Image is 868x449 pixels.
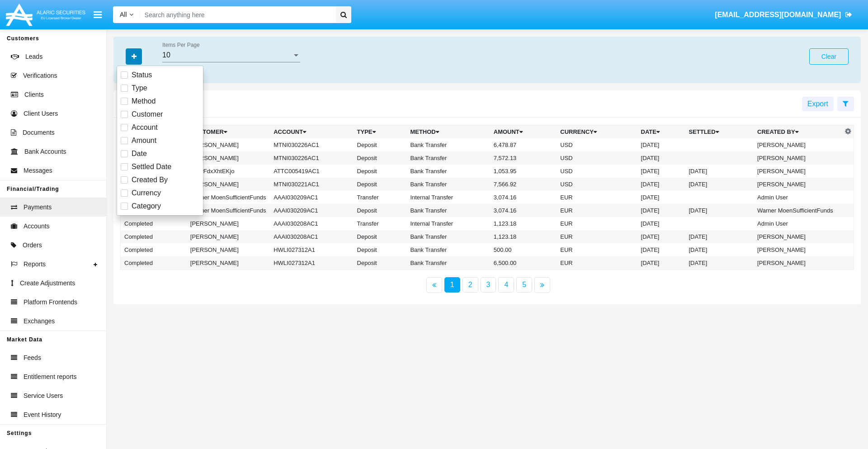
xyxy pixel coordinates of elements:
td: 1,053.95 [490,165,557,178]
a: 5 [516,277,532,293]
td: [DATE] [637,191,685,204]
button: Clear [809,48,849,65]
span: Exchanges [24,317,55,326]
td: [PERSON_NAME] [754,256,842,270]
span: Method [132,96,156,107]
td: EUR [557,204,637,217]
span: Currency [132,188,161,199]
span: Accounts [24,222,50,231]
th: Amount [490,125,557,139]
td: 1,123.18 [490,230,557,243]
td: Bank Transfer [406,178,490,191]
td: USD [557,151,637,165]
th: Method [406,125,490,139]
td: Deposit [354,138,407,151]
th: Settled [685,125,754,139]
td: HWLI027312A1 [270,256,353,270]
td: [PERSON_NAME] [187,151,270,165]
img: Logo image [5,1,87,28]
span: Messages [24,166,52,175]
td: MTNI030226AC1 [270,138,353,151]
td: Bank Transfer [406,138,490,151]
span: Create Adjustments [20,279,75,288]
span: Amount [132,135,156,146]
span: Bank Accounts [24,147,66,156]
td: [DATE] [637,217,685,230]
td: EUR [557,217,637,230]
a: 4 [498,277,514,293]
td: 3,074.16 [490,204,557,217]
td: EUR [557,191,637,204]
td: Admin User [754,191,842,204]
td: [PERSON_NAME] [754,230,842,243]
td: 7,566.92 [490,178,557,191]
td: ATTC005419AC1 [270,165,353,178]
td: Bank Transfer [406,165,490,178]
td: Completed [121,217,187,230]
th: Date [637,125,685,139]
td: [PERSON_NAME] [187,217,270,230]
span: Reports [24,260,46,269]
td: 500.00 [490,243,557,256]
td: Deposit [354,230,407,243]
span: 10 [162,51,170,59]
td: 6,478.87 [490,138,557,151]
td: Completed [121,256,187,270]
td: [PERSON_NAME] [187,243,270,256]
td: [DATE] [637,256,685,270]
span: Export [807,100,828,108]
td: EUR [557,256,637,270]
td: [DATE] [637,138,685,151]
a: 2 [462,277,478,293]
td: [PERSON_NAME] [754,151,842,165]
span: Category [132,201,161,212]
td: AAAI030209AC1 [270,204,353,217]
td: Completed [121,230,187,243]
td: [DATE] [637,178,685,191]
button: Export [802,97,834,111]
td: [PERSON_NAME] [754,165,842,178]
span: Verifications [23,71,57,80]
td: Bank Transfer [406,256,490,270]
th: Type [354,125,407,139]
span: All [120,11,127,18]
td: 6,500.00 [490,256,557,270]
td: [DATE] [637,165,685,178]
a: 3 [481,277,496,293]
td: Warner MoenSufficientFunds [187,191,270,204]
td: HWLI027312A1 [270,243,353,256]
th: Created By [754,125,842,139]
span: Account [132,122,158,133]
span: Feeds [24,353,41,363]
td: [DATE] [637,151,685,165]
td: jCbivFdxXhtEKjo [187,165,270,178]
td: [PERSON_NAME] [187,178,270,191]
td: AAAI030208AC1 [270,230,353,243]
td: [DATE] [637,230,685,243]
td: Internal Transfer [406,217,490,230]
span: Settled Date [132,161,171,172]
td: Deposit [354,243,407,256]
td: MTNI030221AC1 [270,178,353,191]
td: [DATE] [685,230,754,243]
td: [PERSON_NAME] [187,138,270,151]
td: Warner MoenSufficientFunds [187,204,270,217]
td: USD [557,178,637,191]
td: Deposit [354,256,407,270]
td: Transfer [354,217,407,230]
td: Deposit [354,204,407,217]
td: Completed [121,243,187,256]
span: Status [132,70,152,80]
td: Deposit [354,178,407,191]
td: [DATE] [685,256,754,270]
th: Currency [557,125,637,139]
span: Created By [132,175,168,185]
td: Admin User [754,217,842,230]
td: Transfer [354,191,407,204]
td: USD [557,165,637,178]
td: Warner MoenSufficientFunds [754,204,842,217]
span: Orders [23,241,42,250]
td: [DATE] [637,243,685,256]
span: Date [132,148,147,159]
span: Leads [25,52,42,61]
